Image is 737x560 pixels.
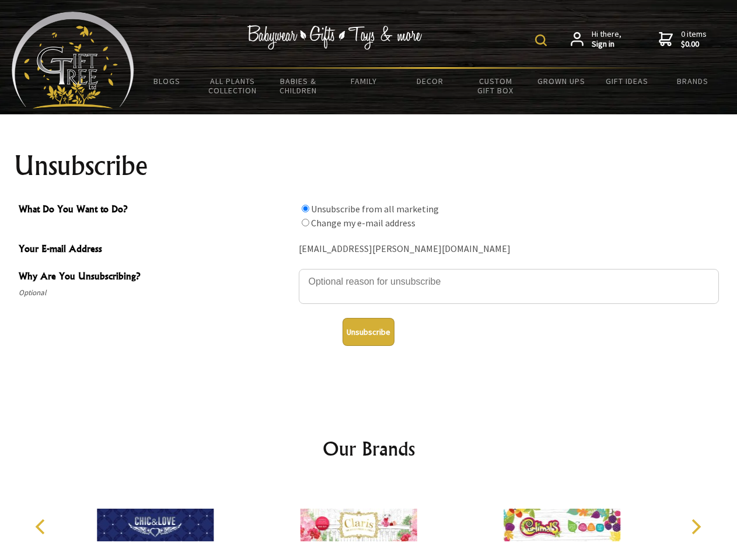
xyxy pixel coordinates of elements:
a: Gift Ideas [594,69,660,93]
span: Optional [19,286,293,300]
span: Hi there, [592,29,621,50]
input: What Do You Want to Do? [302,205,309,212]
span: Your E-mail Address [19,242,293,258]
a: All Plants Collection [200,69,266,103]
img: Babyware - Gifts - Toys and more... [12,12,134,108]
strong: Sign in [592,39,621,50]
label: Change my e-mail address [311,217,415,229]
img: Babywear - Gifts - Toys & more [247,25,422,50]
input: What Do You Want to Do? [302,219,309,226]
label: Unsubscribe from all marketing [311,203,439,215]
a: Custom Gift Box [463,69,529,103]
button: Next [683,514,708,540]
strong: $0.00 [681,39,707,50]
span: What Do You Want to Do? [19,202,293,219]
a: Grown Ups [528,69,594,93]
a: Babies & Children [266,69,331,103]
a: Hi there,Sign in [571,29,621,50]
span: 0 items [681,29,707,50]
a: 0 items$0.00 [659,29,707,50]
button: Previous [29,514,55,540]
a: BLOGS [134,69,200,93]
a: Brands [660,69,726,93]
h2: Our Brands [23,435,714,463]
div: [EMAIL_ADDRESS][PERSON_NAME][DOMAIN_NAME] [299,240,719,258]
h1: Unsubscribe [14,152,724,180]
span: Why Are You Unsubscribing? [19,269,293,286]
a: Decor [397,69,463,93]
a: Family [331,69,397,93]
button: Unsubscribe [343,318,394,346]
img: product search [535,34,547,46]
textarea: Why Are You Unsubscribing? [299,269,719,304]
